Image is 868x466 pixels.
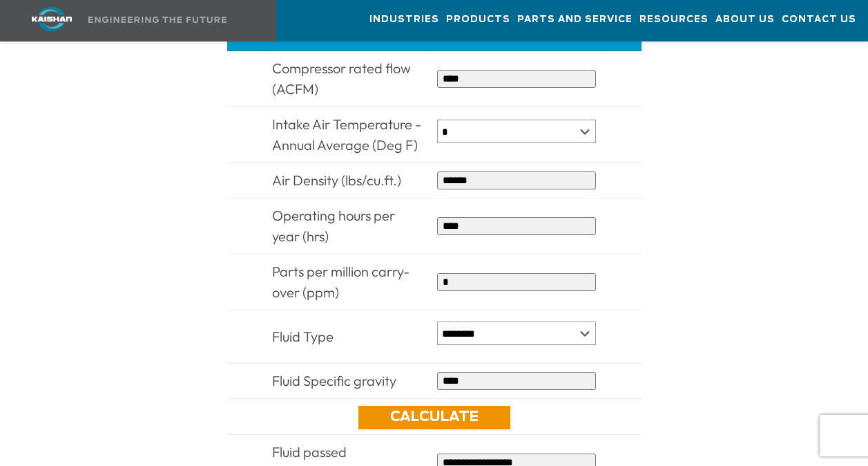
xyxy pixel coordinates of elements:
a: Industries [369,1,439,38]
span: Air Density (lbs/cu.ft.) [272,171,401,189]
span: Fluid Type [272,328,334,345]
span: Contact Us [782,12,856,28]
span: Fluid Specific gravity [272,372,396,389]
a: About Us [715,1,775,38]
span: Products [446,12,510,28]
img: Engineering the future [88,17,226,23]
a: Parts and Service [517,1,633,38]
span: Intake Air Temperature - Annual Average (Deg F) [272,115,421,153]
span: Industries [369,12,439,28]
span: Parts per million carry-over (ppm) [272,263,409,301]
span: Compressor rated flow (ACFM) [272,59,411,97]
span: Resources [639,12,708,28]
span: Parts and Service [517,12,633,28]
span: About Us [715,12,775,28]
span: Operating hours per year (hrs) [272,207,395,245]
a: Calculate [358,406,510,429]
a: Contact Us [782,1,856,38]
a: Resources [639,1,708,38]
a: Products [446,1,510,38]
